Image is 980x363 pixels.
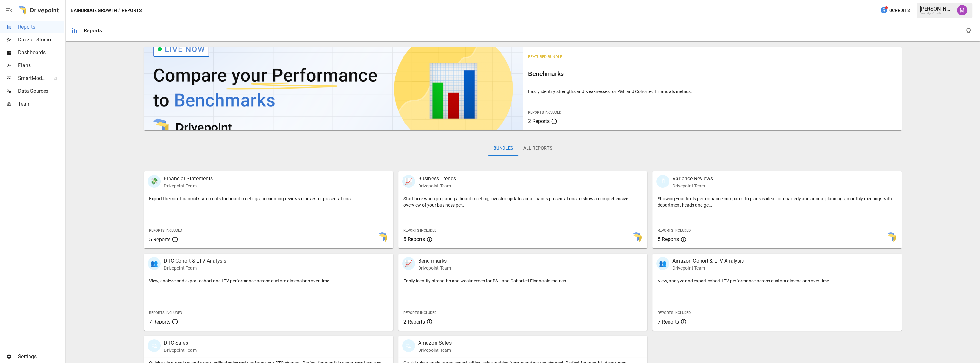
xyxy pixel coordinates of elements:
button: 0Credits [877,4,912,16]
span: 5 Reports [403,236,425,242]
p: Amazon Cohort & LTV Analysis [672,257,744,265]
button: Bundles [488,141,518,156]
p: Easily identify strengths and weaknesses for P&L and Cohorted Financials metrics. [403,278,642,284]
img: smart model [886,232,896,243]
div: / [118,6,120,14]
p: Drivepoint Team [164,265,226,271]
p: Export the core financial statements for board meetings, accounting reviews or investor presentat... [149,195,388,202]
p: Drivepoint Team [418,265,451,271]
p: Easily identify strengths and weaknesses for P&L and Cohorted Financials metrics. [528,88,897,95]
p: Financial Statements [164,175,213,183]
span: Settings [18,353,64,360]
span: 2 Reports [403,319,425,325]
img: video thumbnail [144,47,523,130]
span: Dashboards [18,49,64,56]
div: Reports [84,28,102,34]
p: DTC Sales [164,339,196,347]
p: Drivepoint Team [672,265,744,271]
span: 7 Reports [658,319,679,325]
button: Bainbridge Growth [71,6,117,14]
span: Reports Included [149,229,182,233]
span: Reports Included [403,229,436,233]
img: Umer Muhammed [957,5,967,15]
span: Dazzler Studio [18,36,64,44]
p: View, analyze and export cohort and LTV performance across custom dimensions over time. [149,278,388,284]
span: Reports Included [149,311,182,315]
div: Bainbridge Growth [920,12,953,15]
p: Drivepoint Team [672,183,713,189]
span: Reports Included [403,311,436,315]
span: 5 Reports [149,237,170,243]
button: All Reports [518,141,557,156]
p: Amazon Sales [418,339,452,347]
p: View, analyze and export cohort LTV performance across custom dimensions over time. [658,278,896,284]
p: Business Trends [418,175,456,183]
div: 📈 [402,175,415,188]
p: Drivepoint Team [164,183,213,189]
span: Reports [18,23,64,31]
div: 👥 [656,257,669,270]
p: DTC Cohort & LTV Analysis [164,257,226,265]
p: Drivepoint Team [418,347,452,353]
span: Team [18,100,64,108]
div: 📈 [402,257,415,270]
img: smart model [631,232,642,243]
p: Start here when preparing a board meeting, investor updates or all-hands presentations to show a ... [403,195,642,208]
div: 🛍 [148,339,161,352]
div: 👥 [148,257,161,270]
span: 2 Reports [528,118,550,124]
span: 7 Reports [149,319,170,325]
div: 💸 [148,175,161,188]
img: smart model [377,232,387,243]
p: Drivepoint Team [164,347,196,353]
span: SmartModel [18,74,46,82]
span: 0 Credits [889,6,910,14]
span: Reports Included [658,229,691,233]
span: 5 Reports [658,236,679,242]
h6: Benchmarks [528,69,897,79]
span: Data Sources [18,87,64,95]
p: Drivepoint Team [418,183,456,189]
span: Reports Included [658,311,691,315]
span: Featured Bundle [528,55,562,59]
button: Umer Muhammed [953,1,971,19]
p: Variance Reviews [672,175,713,183]
span: ™ [46,73,50,82]
p: Benchmarks [418,257,451,265]
span: Reports Included [528,110,561,115]
span: Plans [18,62,64,69]
p: Showing your firm's performance compared to plans is ideal for quarterly and annual plannings, mo... [658,195,896,208]
div: 🛍 [402,339,415,352]
div: [PERSON_NAME] [920,6,953,12]
div: 🗓 [656,175,669,188]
